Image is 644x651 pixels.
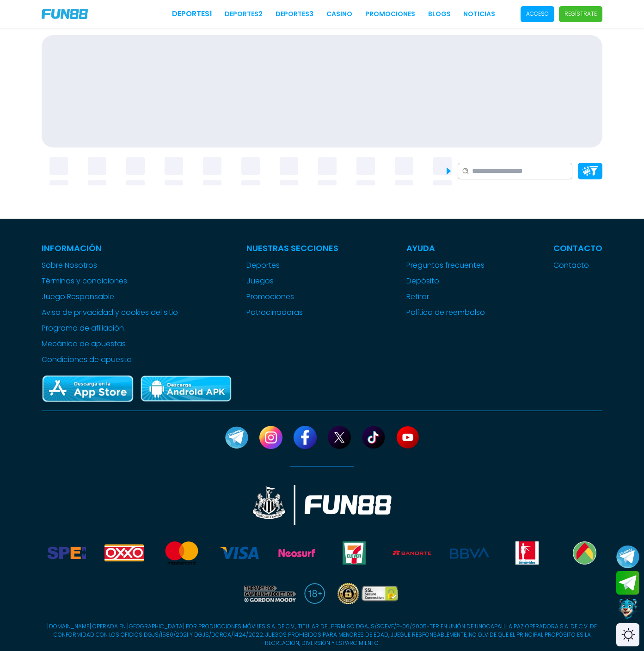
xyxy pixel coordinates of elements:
[42,323,178,334] a: Programa de afiliación
[406,260,485,271] a: Preguntas frecuentes
[277,541,316,565] img: Neosurf
[42,260,178,271] a: Sobre Nosotros
[365,9,415,19] a: Promociones
[42,9,88,19] img: Company Logo
[242,583,296,604] img: therapy for gaming addiction gordon moody
[246,291,338,302] a: Promociones
[42,242,178,254] p: Información
[616,571,639,595] button: Join telegram
[553,260,602,271] a: Contacto
[42,338,178,350] a: Mecánica de apuestas
[393,541,431,565] img: Banorte
[225,9,263,19] a: Deportes2
[162,541,201,565] img: Mastercard
[463,9,495,19] a: NOTICIAS
[253,485,392,525] img: New Castle
[246,260,338,271] a: Deportes
[428,9,451,19] a: BLOGS
[42,375,134,404] img: App Store
[406,276,485,287] a: Depósito
[406,242,485,254] p: Ayuda
[326,9,352,19] a: CASINO
[246,276,274,287] button: Juegos
[246,307,338,318] a: Patrocinadoras
[526,10,549,18] p: Acceso
[42,307,178,318] a: Aviso de privacidad y cookies del sitio
[42,276,178,287] a: Términos y condiciones
[104,541,143,565] img: Oxxo
[304,583,325,604] img: 18 plus
[47,541,86,565] img: Spei
[335,541,374,565] img: Seven Eleven
[42,622,602,647] p: [DOMAIN_NAME] OPERADA EN [GEOGRAPHIC_DATA] POR PRODUCCIONES MÓVILES S.A. DE C.V., TITULAR DEL PER...
[246,242,338,254] p: Nuestras Secciones
[334,583,402,604] img: SSL
[276,9,313,19] a: Deportes3
[450,541,489,565] img: BBVA
[616,623,639,646] div: Switch theme
[406,291,485,302] a: Retirar
[406,307,485,318] a: Política de reembolso
[42,291,178,302] a: Juego Responsable
[508,541,546,565] img: Benavides
[220,541,258,565] img: Visa
[582,166,598,176] img: Platform Filter
[565,541,604,565] img: Bodegaaurrera
[172,8,212,19] a: Deportes1
[616,597,639,621] button: Contact customer service
[42,354,178,365] a: Condiciones de apuesta
[564,10,597,18] p: Regístrate
[553,242,602,254] p: Contacto
[140,375,232,404] img: Play Store
[616,545,639,569] button: Join telegram channel
[242,583,296,604] a: Read more about Gambling Therapy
